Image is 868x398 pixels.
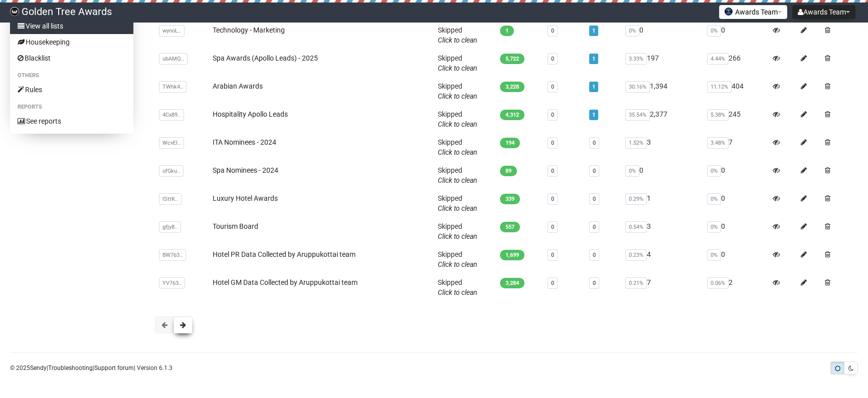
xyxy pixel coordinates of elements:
[159,25,185,37] span: wynoL..
[593,252,596,258] a: 0
[10,82,133,98] a: Rules
[625,81,650,93] span: 30.16%
[703,189,769,217] td: 0
[703,161,769,189] td: 0
[621,21,703,49] td: 0
[551,28,554,34] a: 0
[438,222,477,240] span: Skipped
[10,362,172,373] p: © 2025 | | | Version 6.1.3
[159,277,185,289] span: YV763..
[707,53,729,65] span: 4.44%
[551,224,554,230] a: 0
[593,168,596,174] a: 0
[500,250,525,260] span: 1,699
[438,278,477,296] span: Skipped
[725,8,733,16] img: favicons
[500,222,520,232] span: 557
[703,105,769,133] td: 245
[707,137,729,149] span: 3.48%
[438,204,477,212] a: Click to clean
[159,221,181,233] span: gfjy8..
[438,260,477,268] a: Click to clean
[10,34,133,50] a: Housekeeping
[438,138,477,156] span: Skipped
[551,140,554,146] a: 0
[792,5,855,19] button: Awards Team
[438,120,477,128] a: Click to clean
[94,364,134,371] a: Support forum
[625,109,650,121] span: 35.54%
[10,50,133,66] a: Blacklist
[438,194,477,212] span: Skipped
[621,133,703,161] td: 3
[593,280,596,286] a: 0
[438,26,477,44] span: Skipped
[159,137,184,149] span: WcvEI..
[592,28,595,34] a: 1
[621,77,703,105] td: 1,394
[621,245,703,273] td: 4
[592,84,595,90] a: 1
[213,222,258,230] a: Tourism Board
[10,7,19,16] img: f8b559bad824ed76f7defaffbc1b54fa
[703,245,769,273] td: 0
[438,92,477,100] a: Click to clean
[438,250,477,268] span: Skipped
[10,113,133,129] a: See reports
[593,196,596,202] a: 0
[703,217,769,245] td: 0
[500,26,514,36] span: 1
[703,49,769,77] td: 266
[213,278,358,286] a: Hotel GM Data Collected by Aruppukottai team
[621,189,703,217] td: 1
[707,193,721,205] span: 0%
[625,249,647,261] span: 0.23%
[621,273,703,301] td: 7
[438,36,477,44] a: Click to clean
[438,64,477,72] a: Click to clean
[593,224,596,230] a: 0
[703,77,769,105] td: 404
[707,277,729,289] span: 0.06%
[438,176,477,184] a: Click to clean
[10,70,133,82] li: Others
[719,5,787,19] button: Awards Team
[213,194,278,202] a: Luxury Hotel Awards
[625,53,647,65] span: 3.33%
[438,288,477,296] a: Click to clean
[30,364,47,371] a: Sendy
[707,81,732,93] span: 11.12%
[159,81,187,93] span: TWhk4..
[593,140,596,146] a: 0
[500,138,520,148] span: 194
[707,249,721,261] span: 0%
[159,53,188,65] span: ubAMQ..
[551,56,554,62] a: 0
[592,112,595,118] a: 1
[707,165,721,177] span: 0%
[625,25,639,37] span: 0%
[703,21,769,49] td: 0
[625,277,647,289] span: 0.21%
[438,54,477,72] span: Skipped
[48,364,93,371] a: Troubleshooting
[10,18,133,34] a: View all lists
[159,249,186,261] span: 8W763..
[213,26,285,34] a: Technology - Marketing
[551,84,554,90] a: 0
[621,49,703,77] td: 197
[551,196,554,202] a: 0
[621,161,703,189] td: 0
[551,168,554,174] a: 0
[551,252,554,258] a: 0
[707,221,721,233] span: 0%
[500,54,525,64] span: 5,722
[10,101,133,113] li: Reports
[213,82,263,90] a: Arabian Awards
[438,166,477,184] span: Skipped
[500,278,525,288] span: 3,284
[592,56,595,62] a: 1
[625,193,647,205] span: 0.29%
[438,110,477,128] span: Skipped
[621,217,703,245] td: 3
